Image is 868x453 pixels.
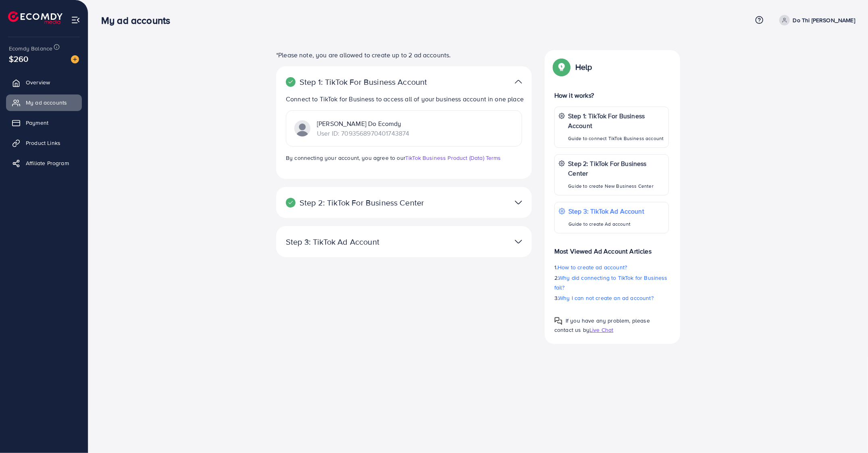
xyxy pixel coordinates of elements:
p: Step 1: TikTok For Business Account [568,111,664,130]
span: Affiliate Program [26,159,69,167]
p: 2. [554,273,669,292]
img: Popup guide [554,317,562,325]
img: logo [8,11,62,24]
p: By connecting your account, you agree to our [286,153,522,163]
p: Step 2: TikTok For Business Center [568,159,664,178]
span: Ecomdy Balance [9,44,52,52]
p: Step 3: TikTok Ad Account [568,206,644,216]
img: Popup guide [554,60,569,74]
span: Payment [26,119,48,127]
p: Help [575,62,592,72]
span: Why did connecting to TikTok for Business fail? [554,274,668,292]
p: [PERSON_NAME] Do Ecomdy [317,119,409,128]
p: Step 2: TikTok For Business Center [286,198,439,208]
a: Payment [6,115,82,131]
img: TikTok partner [515,236,522,247]
img: TikTok partner [515,197,522,208]
img: image [71,55,79,63]
p: Do Thi [PERSON_NAME] [793,15,855,25]
p: *Please note, you are allowed to create up to 2 ad accounts. [276,50,532,60]
span: If you have any problem, please contact us by [554,317,650,334]
p: Step 3: TikTok Ad Account [286,237,439,247]
span: How to create ad account? [558,263,627,271]
p: Connect to TikTok for Business to access all of your business account in one place [286,94,525,104]
a: Do Thi [PERSON_NAME] [776,15,855,25]
span: Product Links [26,139,60,147]
img: TikTok partner [294,120,310,136]
p: How it works? [554,90,669,100]
p: Most Viewed Ad Account Articles [554,240,669,256]
span: My ad accounts [26,99,67,107]
p: 1. [554,262,669,272]
p: User ID: 7093568970401743874 [317,128,409,138]
p: Guide to create New Business Center [568,181,664,191]
img: TikTok partner [515,76,522,88]
a: Overview [6,74,82,90]
p: 3. [554,293,669,303]
a: My ad accounts [6,94,82,111]
img: menu [71,15,80,25]
iframe: Chat [834,417,862,447]
span: $260 [9,53,29,65]
p: Guide to create Ad account [568,219,644,229]
span: Why I can not create an ad account? [558,294,654,302]
a: Product Links [6,135,82,151]
p: Step 1: TikTok For Business Account [286,77,439,87]
a: Affiliate Program [6,155,82,171]
a: TikTok Business Product (Data) Terms [405,154,501,162]
span: Overview [26,78,50,86]
span: Live Chat [589,326,613,334]
p: Guide to connect TikTok Business account [568,134,664,143]
h3: My ad accounts [101,15,177,26]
